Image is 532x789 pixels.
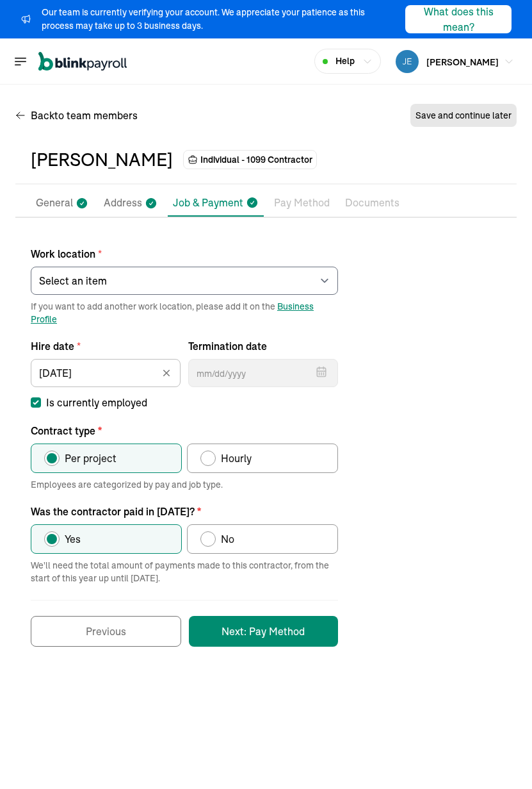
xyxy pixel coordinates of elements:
[468,727,532,789] iframe: Chat Widget
[36,195,73,212] p: General
[410,104,517,127] button: Save and continue later
[65,531,81,547] span: Yes
[31,395,338,410] label: Is currently employed
[426,56,499,68] span: [PERSON_NAME]
[335,54,355,68] span: Help
[104,195,142,212] p: Address
[31,423,338,473] div: Contract type
[188,338,338,354] label: Termination date
[200,153,312,166] span: Individual - 1099 Contractor
[31,246,338,262] label: Work location
[31,338,181,354] label: Hire date
[405,5,512,33] button: What does this mean?
[31,559,338,585] span: We'll need the total amount of payments made to this contractor, from the start of this year up u...
[31,108,138,123] span: Back
[31,504,338,554] div: Was the contractor paid in 2025?
[31,397,41,408] input: Is currently employed
[42,6,392,33] div: Our team is currently verifying your account. We appreciate your patience as this process may tak...
[31,504,338,519] p: Was the contractor paid in [DATE]?
[421,4,496,35] div: What does this mean?
[31,146,173,173] div: [PERSON_NAME]
[274,195,330,212] p: Pay Method
[15,100,138,131] button: Backto team members
[391,47,519,76] button: [PERSON_NAME]
[221,451,252,466] span: Hourly
[31,478,338,491] span: Employees are categorized by pay and job type.
[221,531,234,547] span: No
[188,359,338,387] input: mm/dd/yyyy
[31,300,338,326] span: If you want to add another work location, please add it on the
[65,451,117,466] span: Per project
[54,108,138,123] span: to team members
[345,195,399,212] p: Documents
[189,616,338,647] button: Next: Pay Method
[31,423,338,438] p: Contract type
[31,359,181,387] input: mm/dd/yyyy
[31,616,181,647] button: Previous
[173,195,243,210] p: Job & Payment
[13,43,127,80] nav: Global
[314,49,381,74] button: Help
